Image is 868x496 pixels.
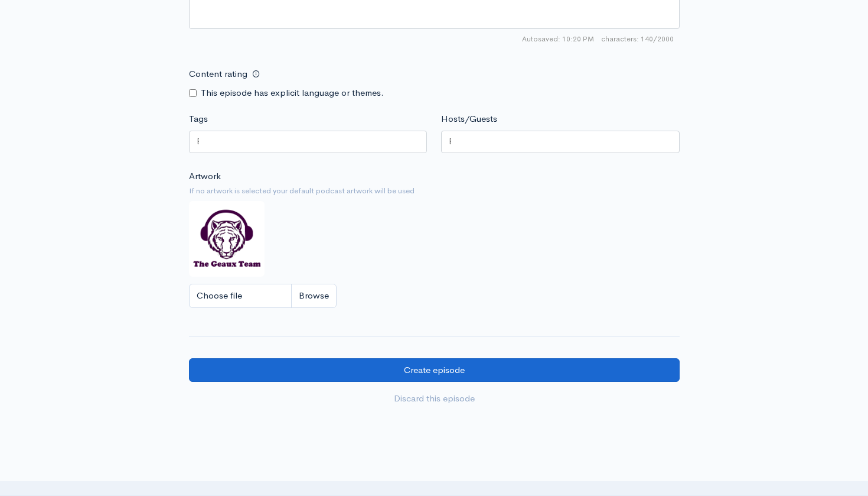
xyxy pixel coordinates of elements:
label: Artwork [189,170,221,183]
input: Create episode [189,358,680,382]
label: This episode has explicit language or themes. [201,86,384,100]
small: If no artwork is selected your default podcast artwork will be used [189,185,680,197]
a: Discard this episode [189,387,680,411]
label: Tags [189,112,208,126]
label: Hosts/Guests [441,112,497,126]
input: Enter tags for this episode [197,135,199,148]
span: 140/2000 [601,34,674,44]
span: Autosaved: 10:20 PM [522,34,594,44]
input: Enter the names of the people that appeared on this episode [449,135,451,148]
label: Content rating [189,62,247,86]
